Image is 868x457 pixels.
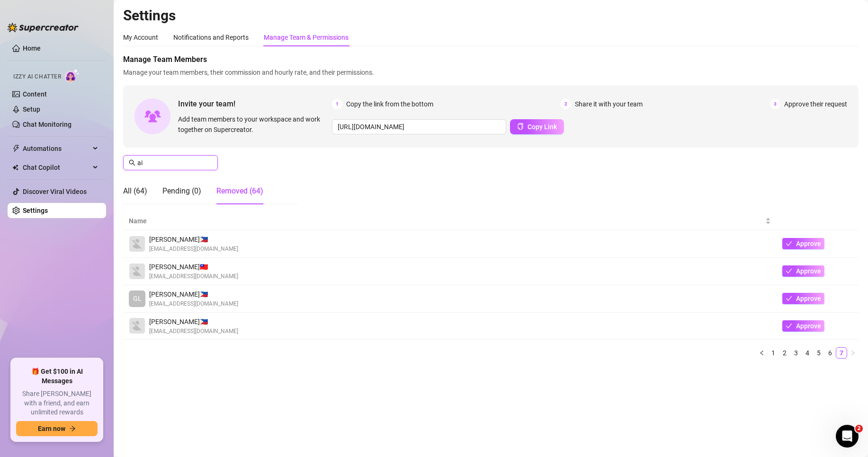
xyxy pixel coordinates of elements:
[786,295,792,302] span: check
[782,265,824,277] button: Approve
[149,234,238,245] span: [PERSON_NAME] 🇵🇭
[796,267,821,275] span: Approve
[786,268,792,274] span: check
[123,32,158,43] div: My Account
[825,348,835,358] a: 6
[16,367,98,386] span: 🎁 Get $100 in AI Messages
[836,425,859,448] iframe: Intercom live chat
[802,348,813,358] a: 4
[178,98,332,110] span: Invite your team!
[123,185,147,197] div: All (64)
[16,389,98,417] span: Share [PERSON_NAME] with a friend, and earn unlimited rewards
[23,121,72,128] a: Chat Monitoring
[796,322,821,330] span: Approve
[796,240,821,247] span: Approve
[332,99,342,109] span: 1
[129,159,135,166] span: search
[178,114,328,135] span: Add team members to your workspace and work together on Supercreator.
[23,160,90,175] span: Chat Copilot
[836,347,847,359] li: 7
[38,425,65,432] span: Earn now
[786,240,792,247] span: check
[786,323,792,329] span: check
[782,320,824,332] button: Approve
[149,327,238,336] span: [EMAIL_ADDRESS][DOMAIN_NAME]
[149,289,238,299] span: [PERSON_NAME] 🇵🇭
[759,350,765,356] span: left
[65,69,80,82] img: AI Chatter
[790,347,802,359] li: 3
[561,99,571,109] span: 2
[69,425,76,432] span: arrow-right
[791,348,801,358] a: 3
[779,348,790,358] a: 2
[782,293,824,304] button: Approve
[123,67,859,78] span: Manage your team members, their commission and hourly rate, and their permissions.
[149,272,238,281] span: [EMAIL_ADDRESS][DOMAIN_NAME]
[23,141,90,156] span: Automations
[137,158,205,168] input: Search members
[802,347,813,359] li: 4
[782,238,824,249] button: Approve
[575,99,643,109] span: Share it with your team
[23,105,40,113] a: Setup
[517,123,524,130] span: copy
[123,212,777,230] th: Name
[149,262,238,272] span: [PERSON_NAME] 🇹🇼
[23,207,48,214] a: Settings
[23,90,47,98] a: Content
[123,54,859,65] span: Manage Team Members
[129,216,763,226] span: Name
[768,348,779,358] a: 1
[12,145,20,152] span: thunderbolt
[814,348,824,358] a: 5
[824,347,836,359] li: 6
[528,123,557,131] span: Copy Link
[123,7,859,25] h2: Settings
[847,347,859,359] button: right
[23,188,87,195] a: Discover Viral Videos
[216,185,263,197] div: Removed (64)
[756,347,768,359] li: Previous Page
[149,299,238,308] span: [EMAIL_ADDRESS][DOMAIN_NAME]
[149,316,238,327] span: [PERSON_NAME] 🇵🇭
[768,347,779,359] li: 1
[847,347,859,359] li: Next Page
[149,245,238,254] span: [EMAIL_ADDRESS][DOMAIN_NAME]
[12,164,18,171] img: Chat Copilot
[796,295,821,302] span: Approve
[8,23,79,32] img: logo-BBDzfeDw.svg
[756,347,768,359] button: left
[129,264,145,279] img: Melissa Sarmiento
[770,99,780,109] span: 3
[346,99,433,109] span: Copy the link from the bottom
[162,185,201,197] div: Pending (0)
[836,348,847,358] a: 7
[850,350,856,356] span: right
[16,421,98,436] button: Earn nowarrow-right
[264,32,349,43] div: Manage Team & Permissions
[133,293,142,304] span: GL
[855,425,863,432] span: 2
[173,32,249,43] div: Notifications and Reports
[129,236,145,252] img: Francis Ortilano
[13,72,61,81] span: Izzy AI Chatter
[784,99,847,109] span: Approve their request
[510,119,564,134] button: Copy Link
[129,318,145,334] img: Michael Gabutin
[23,44,41,52] a: Home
